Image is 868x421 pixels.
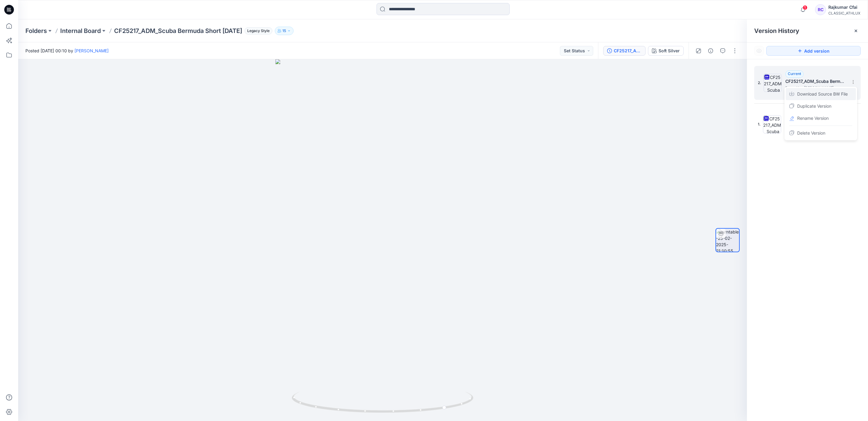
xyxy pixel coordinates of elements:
a: [PERSON_NAME] [74,48,109,53]
button: Legacy Style [242,27,272,35]
p: CF25217_ADM_Scuba Bermuda Short [DATE] [114,27,242,35]
button: Add version [766,46,861,56]
span: Posted [DATE] 00:10 by [25,47,109,54]
button: Show Hidden Versions [754,46,764,56]
span: Legacy Style [245,27,272,34]
span: Delete Version [797,129,825,137]
span: Download Source BW File [797,90,848,98]
div: Rajkumar Cfai [828,4,860,11]
button: Soft Silver [648,46,684,56]
button: Close [853,28,858,33]
span: Version History [754,27,799,34]
span: 1. [758,122,761,127]
span: Posted by: Chantal Athlux [785,85,846,91]
img: CF25217_ADM_Scuba Bermuda Short 25FEB25 [764,74,782,92]
a: Folders [25,27,47,35]
button: Details [706,46,715,56]
a: Internal Board [60,27,101,35]
img: CF25217_ADM_Scuba Bermuda Short 25FEB25 [763,115,781,133]
span: 1 [803,5,807,10]
div: Soft Silver [659,47,680,54]
span: Rename Version [797,115,829,122]
div: CF25217_ADM_Scuba Bermuda Short 25FEB25 [614,47,642,54]
h5: CF25217_ADM_Scuba Bermuda Short 25FEB25 [785,78,846,85]
div: RC [815,4,826,15]
span: Current [788,71,801,76]
img: turntable-25-02-2025-21:10:55 [716,229,739,252]
span: 2. [758,80,761,86]
div: CLASSIC_ATHLUX [828,11,860,15]
button: 15 [275,27,294,35]
button: CF25217_ADM_Scuba Bermuda Short [DATE] [603,46,646,56]
span: Duplicate Version [797,103,831,110]
p: 15 [282,28,286,34]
